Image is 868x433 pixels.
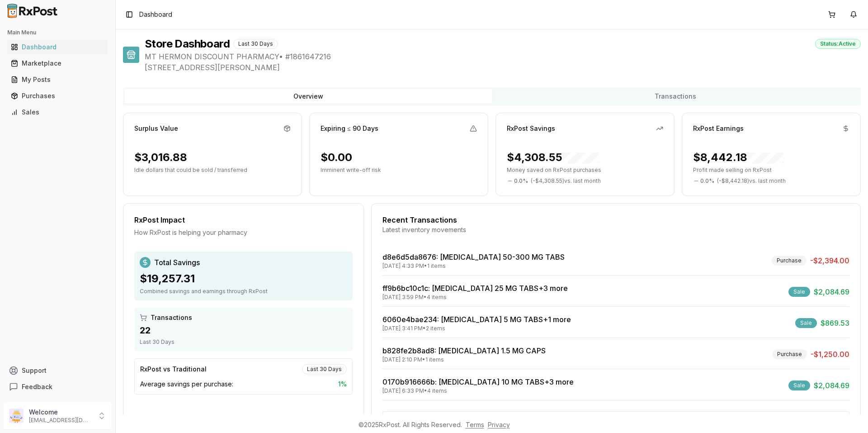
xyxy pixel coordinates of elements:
[717,177,786,185] span: ( - $8,442.18 ) vs. last month
[7,55,108,71] a: Marketplace
[811,349,849,360] span: -$1,250.00
[492,89,859,104] button: Transactions
[810,255,849,266] span: -$2,394.00
[4,72,112,87] button: My Posts
[11,43,104,52] div: Dashboard
[507,124,555,133] div: RxPost Savings
[139,10,172,19] span: Dashboard
[693,124,744,133] div: RxPost Earnings
[382,214,849,225] div: Recent Transactions
[4,89,112,103] button: Purchases
[382,356,546,363] div: [DATE] 2:10 PM • 1 items
[382,225,849,234] div: Latest inventory movements
[531,177,601,185] span: ( - $4,308.55 ) vs. last month
[140,324,347,337] div: 22
[134,228,353,237] div: How RxPost is helping your pharmacy
[788,381,810,390] div: Sale
[7,104,108,120] a: Sales
[140,380,233,389] span: Average savings per purchase:
[321,124,378,133] div: Expiring ≤ 90 Days
[154,257,200,268] span: Total Savings
[693,167,849,174] p: Profit made selling on RxPost
[514,177,528,185] span: 0.0 %
[11,91,104,100] div: Purchases
[22,382,52,391] span: Feedback
[4,56,112,71] button: Marketplace
[151,313,192,322] span: Transactions
[9,409,24,423] img: User avatar
[11,75,104,84] div: My Posts
[382,294,568,301] div: [DATE] 3:59 PM • 4 items
[145,51,861,62] span: MT HERMON DISCOUNT PHARMACY • # 1861647216
[693,150,783,165] div: $8,442.18
[4,105,112,119] button: Sales
[140,365,207,374] div: RxPost vs Traditional
[145,62,861,73] span: [STREET_ADDRESS][PERSON_NAME]
[4,362,112,379] button: Support
[815,39,861,49] div: Status: Active
[134,124,178,133] div: Surplus Value
[772,349,807,359] div: Purchase
[382,284,568,293] a: ff9b6bc10c1c: [MEDICAL_DATA] 25 MG TABS+3 more
[382,346,546,355] a: b828fe2b8ad8: [MEDICAL_DATA] 1.5 MG CAPS
[29,417,92,424] p: [EMAIL_ADDRESS][DOMAIN_NAME]
[788,287,810,297] div: Sale
[139,10,172,19] nav: breadcrumb
[134,167,291,174] p: Idle dollars that could be sold / transferred
[321,150,352,165] div: $0.00
[134,150,187,165] div: $3,016.88
[4,379,112,395] button: Feedback
[4,40,112,54] button: Dashboard
[382,411,849,426] button: View All Transactions
[382,377,574,386] a: 0170b916666b: [MEDICAL_DATA] 10 MG TABS+3 more
[772,256,807,266] div: Purchase
[338,380,347,389] span: 1 %
[321,167,477,174] p: Imminent write-off risk
[814,380,849,391] span: $2,084.69
[507,167,663,174] p: Money saved on RxPost purchases
[140,288,347,295] div: Combined savings and earnings through RxPost
[814,286,849,297] span: $2,084.69
[700,177,714,185] span: 0.0 %
[382,252,565,262] a: d8e6d5da8676: [MEDICAL_DATA] 50-300 MG TABS
[4,4,61,18] img: RxPost Logo
[7,88,108,104] a: Purchases
[145,37,230,51] h1: Store Dashboard
[125,89,492,104] button: Overview
[382,315,571,324] a: 6060e4bae234: [MEDICAL_DATA] 5 MG TABS+1 more
[382,262,565,270] div: [DATE] 4:33 PM • 1 items
[302,364,347,374] div: Last 30 Days
[382,325,571,332] div: [DATE] 3:41 PM • 2 items
[233,39,278,49] div: Last 30 Days
[488,421,510,428] a: Privacy
[11,108,104,117] div: Sales
[795,318,817,328] div: Sale
[7,39,108,55] a: Dashboard
[134,214,353,225] div: RxPost Impact
[507,150,599,165] div: $4,308.55
[140,271,347,286] div: $19,257.31
[140,338,347,346] div: Last 30 Days
[466,421,484,428] a: Terms
[821,318,849,328] span: $869.53
[382,387,574,395] div: [DATE] 6:33 PM • 4 items
[29,408,92,417] p: Welcome
[7,29,108,36] h2: Main Menu
[7,71,108,88] a: My Posts
[11,59,104,68] div: Marketplace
